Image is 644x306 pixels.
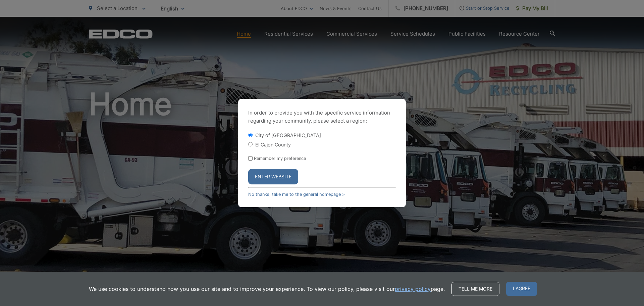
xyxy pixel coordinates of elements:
label: Remember my preference [254,156,306,161]
label: City of [GEOGRAPHIC_DATA] [255,132,321,138]
a: No thanks, take me to the general homepage > [248,192,345,197]
a: Tell me more [451,282,499,296]
p: In order to provide you with the specific service information regarding your community, please se... [248,109,396,125]
label: El Cajon County [255,142,291,147]
span: I agree [506,282,537,296]
a: privacy policy [395,285,431,293]
button: Enter Website [248,169,298,184]
p: We use cookies to understand how you use our site and to improve your experience. To view our pol... [89,285,445,293]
